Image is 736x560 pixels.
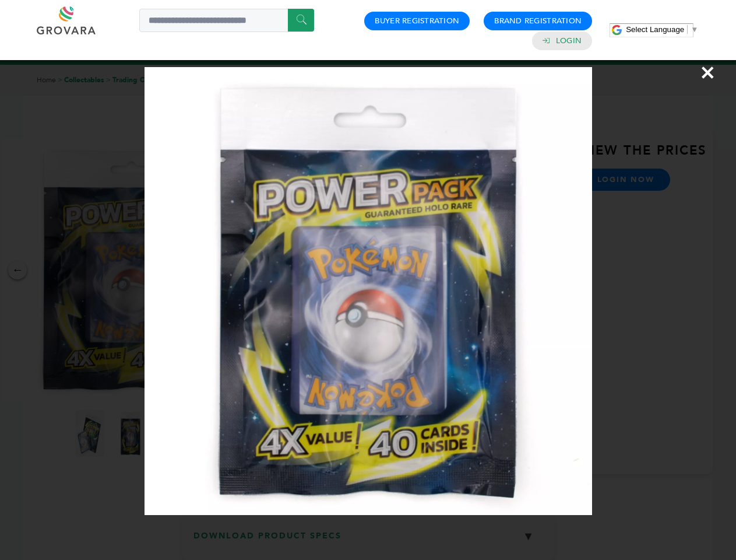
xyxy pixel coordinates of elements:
input: Search a product or brand... [139,9,314,32]
img: Image Preview [145,67,592,515]
a: Login [556,36,582,46]
span: Select Language [626,25,684,34]
span: ▼ [691,25,698,34]
a: Brand Registration [494,16,582,26]
span: × [700,56,716,89]
a: Buyer Registration [375,16,459,26]
a: Select Language​ [626,25,698,34]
